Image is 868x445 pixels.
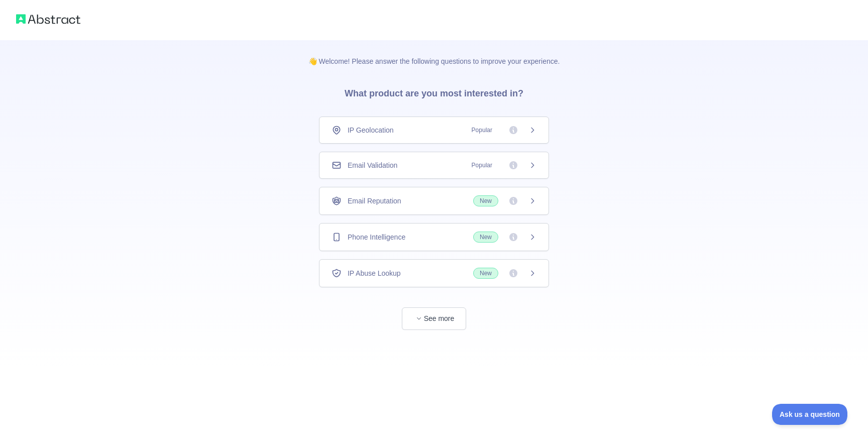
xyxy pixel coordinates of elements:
span: New [473,268,498,279]
span: Email Validation [348,160,397,170]
span: IP Abuse Lookup [348,268,401,278]
span: Email Reputation [348,196,401,206]
button: See more [402,307,466,330]
span: Phone Intelligence [348,232,405,242]
iframe: Toggle Customer Support [772,404,848,425]
span: IP Geolocation [348,125,394,135]
h3: What product are you most interested in? [329,66,539,117]
img: Abstract logo [16,12,80,26]
span: Popular [466,125,498,135]
span: Popular [466,160,498,170]
p: 👋 Welcome! Please answer the following questions to improve your experience. [292,40,576,66]
span: New [473,232,498,243]
span: New [473,195,498,206]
